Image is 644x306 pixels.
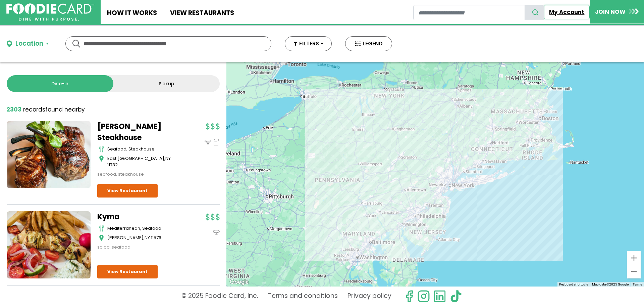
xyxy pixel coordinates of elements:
[627,265,641,278] button: Zoom out
[7,39,49,49] button: Location
[433,290,446,303] img: linkedin.svg
[6,3,94,21] img: FoodieCard; Eat, Drink, Save, Donate
[97,184,158,198] a: View Restaurant
[97,244,181,251] div: salad, seafood
[213,139,220,145] img: pickup_icon.svg
[99,234,104,241] img: map_icon.svg
[228,278,250,287] a: Open this area in Google Maps (opens a new window)
[99,155,104,162] img: map_icon.svg
[544,5,590,19] a: My Account
[99,225,104,232] img: cutlery_icon.svg
[413,5,525,20] input: restaurant search
[449,290,462,303] img: tiktok.svg
[107,234,181,241] div: ,
[525,5,544,20] button: search
[107,234,144,241] span: [PERSON_NAME]
[268,290,338,303] a: Terms and conditions
[165,155,171,162] span: NY
[15,39,43,49] div: Location
[97,171,181,178] div: seafood, steakhouse
[403,290,416,303] svg: check us out on facebook
[7,75,113,92] a: Dine-in
[97,121,181,143] a: [PERSON_NAME] Steakhouse
[151,234,161,241] span: 11576
[145,234,150,241] span: NY
[23,105,45,114] span: records
[559,282,588,287] button: Keyboard shortcuts
[213,229,220,236] img: dinein_icon.svg
[113,75,220,92] a: Pickup
[107,162,118,168] span: 11732
[107,225,181,232] div: mediterranean, seafood
[181,290,258,303] p: © 2025 Foodie Card, Inc.
[97,211,181,222] a: Kyma
[345,36,392,51] button: LEGEND
[627,251,641,265] button: Zoom in
[592,282,629,286] span: Map data ©2025 Google
[107,146,181,152] div: seafood, steakhouse
[7,105,21,114] strong: 2303
[99,146,104,152] img: cutlery_icon.svg
[228,278,250,287] img: Google
[107,155,181,168] div: ,
[107,155,164,162] span: East [GEOGRAPHIC_DATA]
[7,105,85,114] div: found nearby
[97,265,158,278] a: View Restaurant
[285,36,332,51] button: FILTERS
[205,139,211,145] img: dinein_icon.svg
[347,290,391,303] a: Privacy policy
[633,282,642,286] a: Terms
